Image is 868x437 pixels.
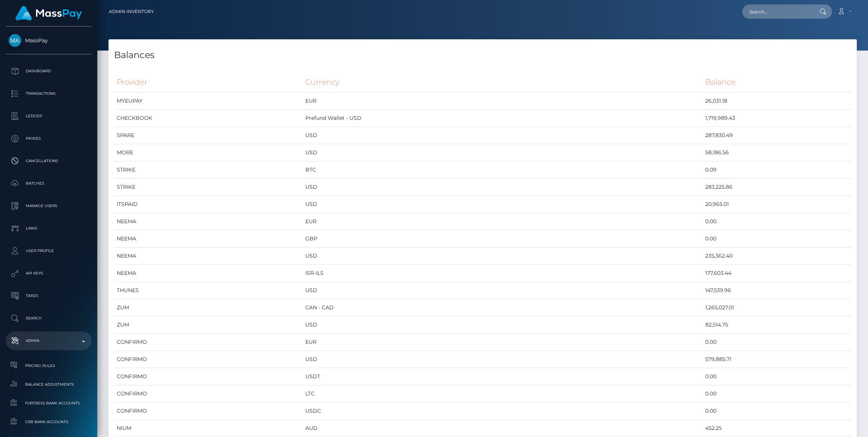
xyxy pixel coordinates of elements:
[114,248,303,265] td: NEEMA
[114,92,303,110] td: MYEUPAY
[114,110,303,127] td: CHECKBOOK
[303,127,703,144] td: USD
[114,420,303,437] td: NIUM
[9,268,89,279] p: API Keys
[114,299,303,316] td: ZUM
[114,127,303,144] td: SPARE
[303,161,703,179] td: BTC
[303,72,703,92] th: Currency
[9,200,89,212] p: Manage Users
[114,144,303,161] td: MORE
[703,72,851,92] th: Balance
[6,242,92,260] a: User Profile
[303,196,703,213] td: USD
[303,420,703,437] td: AUD
[9,313,89,324] p: Search
[703,316,851,334] td: 82,514.75
[703,179,851,196] td: 283,225.86
[703,403,851,420] td: 0.00
[703,248,851,265] td: 235,362.40
[9,399,89,407] span: Fortress Bank Accounts
[6,264,92,283] a: API Keys
[303,334,703,351] td: EUR
[703,110,851,127] td: 1,719,989.43
[6,414,92,430] a: CRB Bank Accounts
[9,380,89,389] span: Balance Adjustments
[9,361,89,370] span: Pricing Rules
[114,179,303,196] td: STRIKE
[6,129,92,148] a: Payees
[703,144,851,161] td: 58,186.56
[703,213,851,230] td: 0.00
[303,265,703,282] td: ISR-ILS
[6,395,92,411] a: Fortress Bank Accounts
[303,179,703,196] td: USD
[303,351,703,368] td: USD
[742,4,813,19] input: Search...
[703,299,851,316] td: 1,265,027.01
[9,418,89,426] span: CRB Bank Accounts
[114,72,303,92] th: Provider
[6,107,92,125] a: Ledger
[6,152,92,170] a: Cancellations
[303,144,703,161] td: USD
[703,265,851,282] td: 177,603.44
[114,265,303,282] td: NEEMA
[9,290,89,301] p: Taxes
[114,49,851,62] h4: Balances
[303,316,703,334] td: USD
[703,92,851,110] td: 26,031.18
[114,213,303,230] td: NEEMA
[703,385,851,403] td: 0.00
[6,84,92,103] a: Transactions
[9,34,21,47] img: MassPay
[703,351,851,368] td: 579,885.71
[6,219,92,238] a: Links
[9,133,89,144] p: Payees
[15,6,82,21] img: MassPay Logo
[114,230,303,248] td: NEEMA
[6,286,92,305] a: Taxes
[303,230,703,248] td: GBP
[6,358,92,374] a: Pricing Rules
[303,385,703,403] td: LTC
[9,155,89,167] p: Cancellations
[6,309,92,328] a: Search
[114,351,303,368] td: CONFIRMO
[303,248,703,265] td: USD
[9,66,89,77] p: Dashboard
[9,88,89,99] p: Transactions
[303,92,703,110] td: EUR
[9,245,89,257] p: User Profile
[703,230,851,248] td: 0.00
[6,62,92,81] a: Dashboard
[703,127,851,144] td: 287,830.49
[703,420,851,437] td: 452.25
[303,282,703,299] td: USD
[6,331,92,350] a: Admin
[114,385,303,403] td: CONFIRMO
[9,110,89,122] p: Ledger
[114,403,303,420] td: CONFIRMO
[6,376,92,392] a: Balance Adjustments
[303,403,703,420] td: USDC
[703,334,851,351] td: 0.00
[703,196,851,213] td: 20,965.01
[703,161,851,179] td: 0.09
[114,196,303,213] td: ITSPAID
[9,223,89,234] p: Links
[703,368,851,385] td: 0.00
[9,335,89,346] p: Admin
[114,316,303,334] td: ZUM
[114,282,303,299] td: THUNES
[114,161,303,179] td: STRIKE
[6,37,92,44] span: MassPay
[703,282,851,299] td: 147,539.96
[303,213,703,230] td: EUR
[114,334,303,351] td: CONFIRMO
[6,197,92,215] a: Manage Users
[9,178,89,189] p: Batches
[303,110,703,127] td: Prefund Wallet - USD
[109,4,154,19] a: Admin Inventory
[6,174,92,193] a: Batches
